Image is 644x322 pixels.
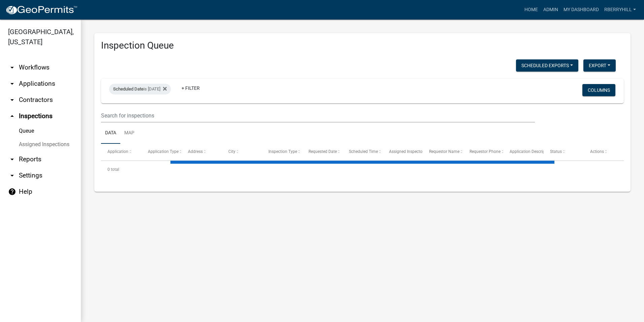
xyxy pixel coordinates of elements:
[8,96,16,104] i: arrow_drop_down
[120,123,138,144] a: Map
[101,123,120,144] a: Data
[101,109,535,123] input: Search for inspections
[8,63,16,72] i: arrow_drop_down
[148,149,179,154] span: Application Type
[522,3,541,16] a: Home
[583,59,616,72] button: Export
[309,149,337,154] span: Requested Date
[101,161,624,178] div: 0 total
[561,3,602,16] a: My Dashboard
[590,149,604,154] span: Actions
[543,144,583,160] datatable-header-cell: Status
[541,3,561,16] a: Admin
[423,144,463,160] datatable-header-cell: Requestor Name
[8,155,16,163] i: arrow_drop_down
[383,144,423,160] datatable-header-cell: Assigned Inspector
[550,149,561,154] span: Status
[463,144,503,160] datatable-header-cell: Requestor Phone
[349,149,378,154] span: Scheduled Time
[268,149,297,154] span: Inspection Type
[101,40,624,51] h3: Inspection Queue
[228,149,235,154] span: City
[582,84,615,96] button: Columns
[141,144,181,160] datatable-header-cell: Application Type
[584,144,624,160] datatable-header-cell: Actions
[109,84,171,95] div: is [DATE]
[188,149,203,154] span: Address
[176,82,205,94] a: + Filter
[342,144,382,160] datatable-header-cell: Scheduled Time
[8,188,16,196] i: help
[8,171,16,180] i: arrow_drop_down
[302,144,342,160] datatable-header-cell: Requested Date
[510,149,552,154] span: Application Description
[602,3,639,16] a: rberryhill
[470,149,501,154] span: Requestor Phone
[8,112,16,120] i: arrow_drop_up
[113,86,143,91] span: Scheduled Date
[8,80,16,88] i: arrow_drop_down
[107,149,128,154] span: Application
[389,149,424,154] span: Assigned Inspector
[503,144,543,160] datatable-header-cell: Application Description
[222,144,262,160] datatable-header-cell: City
[262,144,302,160] datatable-header-cell: Inspection Type
[182,144,222,160] datatable-header-cell: Address
[516,59,578,72] button: Scheduled Exports
[101,144,141,160] datatable-header-cell: Application
[429,149,459,154] span: Requestor Name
